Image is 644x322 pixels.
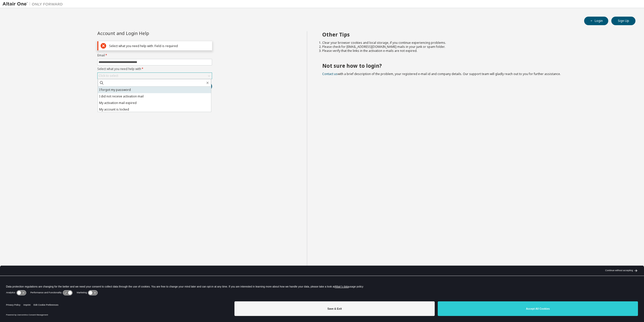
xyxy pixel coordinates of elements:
[322,41,627,45] li: Clear your browser cookies and local storage, if you continue experiencing problems.
[322,62,627,69] h2: Not sure how to login?
[97,31,189,35] div: Account and Login Help
[584,17,608,25] button: Login
[99,74,118,78] div: Click to select
[322,72,338,76] a: Contact us
[322,31,627,38] h2: Other Tips
[109,44,210,48] div: Select what you need help with: Field is required
[97,67,212,71] label: Select what you need help with
[322,72,561,76] span: with a brief description of the problem, your registered e-mail id and company details. Our suppo...
[3,2,65,7] img: Altair One
[98,73,212,79] div: Click to select
[611,17,635,25] button: Sign Up
[322,45,627,49] li: Please check for [EMAIL_ADDRESS][DOMAIN_NAME] mails in your junk or spam folder.
[98,87,211,93] li: I forgot my password
[322,49,627,53] li: Please verify that the links in the activation e-mails are not expired.
[97,53,212,57] label: Email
